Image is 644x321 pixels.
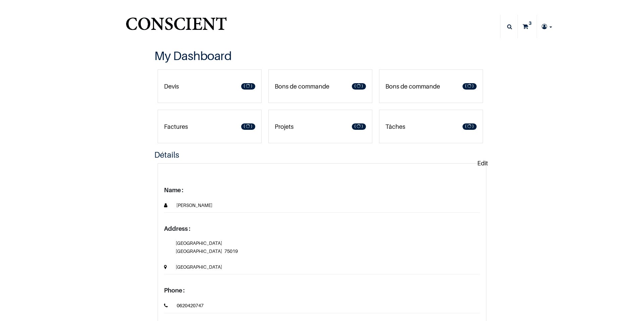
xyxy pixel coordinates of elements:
p: Tâches [385,122,405,131]
span: 75019 [223,247,238,255]
p: Devis [164,82,179,91]
p: Bons de commande [275,82,329,91]
sup: 3 [527,20,533,26]
a: Devis [158,69,262,103]
a: Logo of Conscient [124,13,228,40]
p: Bons de commande [385,82,440,91]
p: Name : [164,185,480,195]
p: Projets [275,122,293,131]
a: Factures [158,110,262,143]
img: Conscient [124,13,228,40]
a: Projets [268,110,372,143]
p: Phone : [164,286,480,295]
span: 0620420747 [169,302,204,310]
span: [GEOGRAPHIC_DATA] [176,239,222,247]
h4: Détails [154,150,490,160]
h3: My Dashboard [154,48,490,64]
span: [GEOGRAPHIC_DATA] [176,263,222,271]
span: [PERSON_NAME] [168,201,212,209]
a: Bons de commande [268,69,372,103]
p: Address : [164,224,480,233]
a: Edit [476,152,490,174]
p: Factures [164,122,188,131]
a: Tâches [379,110,483,143]
p: Edit [477,159,488,168]
span: [GEOGRAPHIC_DATA] [176,247,222,255]
a: 3 [518,15,537,38]
a: Bons de commande [379,69,483,103]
